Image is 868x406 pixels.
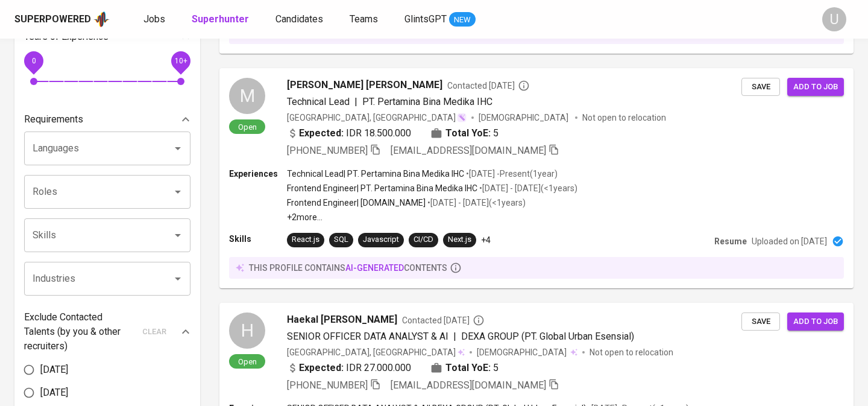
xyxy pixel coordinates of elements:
span: Contacted [DATE] [447,80,530,92]
a: Superpoweredapp logo [14,10,110,28]
span: Jobs [143,13,165,25]
p: Experiences [229,168,287,180]
p: • [DATE] - [DATE] ( <1 years ) [477,182,577,194]
a: Jobs [143,12,168,27]
span: Save [747,315,774,329]
button: Open [169,270,186,287]
p: Frontend Engineer | [DOMAIN_NAME] [287,197,426,209]
button: Open [169,227,186,244]
div: Superpowered [14,13,91,27]
button: Save [741,312,780,331]
b: Expected: [299,126,344,141]
span: [PHONE_NUMBER] [287,145,368,156]
p: +2 more ... [287,211,577,223]
b: Expected: [299,361,344,375]
span: AI-generated [345,263,404,273]
p: Uploaded on [DATE] [752,235,827,247]
img: magic_wand.svg [457,113,467,122]
p: this profile contains contents [249,262,447,274]
div: [GEOGRAPHIC_DATA], [GEOGRAPHIC_DATA] [287,346,465,358]
span: | [453,329,456,344]
p: Skills [229,233,287,245]
span: [PHONE_NUMBER] [287,379,368,391]
span: [DATE] [40,385,68,400]
p: Technical Lead | PT. Pertamina Bina Medika IHC [287,168,464,180]
span: Contacted [DATE] [402,314,485,326]
div: IDR 18.500.000 [287,126,411,141]
div: IDR 27.000.000 [287,361,411,375]
span: PT. Pertamina Bina Medika IHC [362,96,492,107]
a: Teams [350,12,380,27]
button: Open [169,140,186,157]
div: M [229,78,265,114]
div: Exclude Contacted Talents (by you & other recruiters)clear [24,310,190,354]
svg: By Batam recruiter [518,80,530,92]
div: Requirements [24,107,190,132]
span: Add to job [793,80,838,94]
div: H [229,312,265,349]
p: Exclude Contacted Talents (by you & other recruiters) [24,310,135,354]
span: 10+ [174,57,187,65]
span: Haekal [PERSON_NAME] [287,312,397,327]
span: [DEMOGRAPHIC_DATA] [479,112,570,124]
span: 5 [493,126,498,141]
a: Superhunter [192,12,251,27]
span: | [354,95,357,109]
span: [EMAIL_ADDRESS][DOMAIN_NAME] [391,379,546,391]
span: Save [747,80,774,94]
span: DEXA GROUP (PT. Global Urban Esensial) [461,331,634,342]
div: CI/CD [414,234,433,246]
span: [DATE] [40,363,68,377]
div: Next.js [448,234,471,246]
p: Requirements [24,112,83,127]
p: • [DATE] - Present ( 1 year ) [464,168,558,180]
span: [EMAIL_ADDRESS][DOMAIN_NAME] [391,145,546,156]
span: 0 [31,57,36,65]
span: Open [233,357,262,367]
img: app logo [93,10,110,28]
b: Superhunter [192,13,249,25]
div: Javascript [363,234,399,246]
p: Resume [714,235,747,247]
button: Open [169,183,186,200]
span: [DEMOGRAPHIC_DATA] [477,346,568,358]
p: Not open to relocation [590,346,673,358]
span: Technical Lead [287,96,350,107]
p: +4 [481,234,491,246]
span: Candidates [275,13,323,25]
a: MOpen[PERSON_NAME] [PERSON_NAME]Contacted [DATE]Technical Lead|PT. Pertamina Bina Medika IHC[GEOG... [219,68,854,288]
svg: By Batam recruiter [473,314,485,326]
div: React.js [292,234,319,246]
span: NEW [449,14,476,26]
span: 5 [493,361,498,375]
button: Add to job [787,78,844,97]
b: Total YoE: [445,126,491,141]
p: Frontend Engineer | PT. Pertamina Bina Medika IHC [287,182,477,194]
b: Total YoE: [445,361,491,375]
div: U [822,7,846,31]
span: Add to job [793,315,838,329]
button: Add to job [787,312,844,331]
a: Candidates [275,12,325,27]
div: SQL [334,234,348,246]
span: GlintsGPT [404,13,447,25]
div: [GEOGRAPHIC_DATA], [GEOGRAPHIC_DATA] [287,112,467,124]
span: Open [233,122,262,132]
p: • [DATE] - [DATE] ( <1 years ) [426,197,526,209]
span: SENIOR OFFICER DATA ANALYST & AI [287,331,448,342]
span: Teams [350,13,378,25]
p: Not open to relocation [582,112,666,124]
button: Save [741,78,780,97]
a: GlintsGPT NEW [404,12,476,27]
span: [PERSON_NAME] [PERSON_NAME] [287,78,442,92]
